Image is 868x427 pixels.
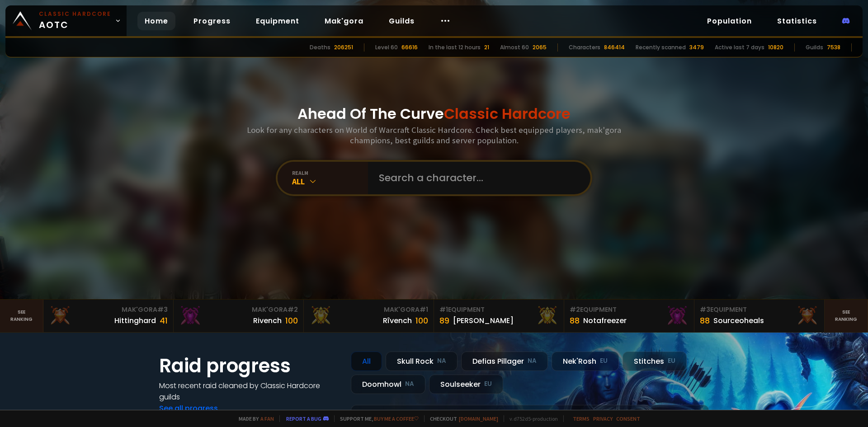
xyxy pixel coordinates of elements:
[243,125,625,145] h3: Look for any characters on World of Warcraft Classic Hardcore. Check best equipped players, mak'g...
[375,43,398,52] div: Level 60
[484,380,492,389] small: EU
[310,43,330,52] div: Deaths
[159,403,218,413] a: See all progress
[351,375,425,394] div: Doomhowl
[159,380,340,403] h4: Most recent raid cleaned by Classic Hardcore guilds
[484,43,489,52] div: 21
[616,415,640,422] a: Consent
[439,305,558,314] div: Equipment
[114,315,156,326] div: Hittinghard
[570,305,689,314] div: Equipment
[186,12,238,30] a: Progress
[5,5,127,36] a: Classic HardcoreAOTC
[573,415,590,422] a: Terms
[600,357,608,366] small: EU
[317,12,371,30] a: Mak'gora
[713,315,764,326] div: Sourceoheals
[157,305,168,314] span: # 3
[500,43,529,52] div: Almost 60
[420,305,428,314] span: # 1
[334,43,353,52] div: 206251
[43,300,174,332] a: Mak'Gora#3Hittinghard41
[160,314,168,327] div: 41
[253,315,282,326] div: Rivench
[528,357,537,366] small: NA
[39,10,111,32] span: AOTC
[292,176,368,187] div: All
[439,314,449,327] div: 89
[260,415,274,422] a: a fan
[504,415,558,422] span: v. d752d5 - production
[593,415,613,422] a: Privacy
[700,314,710,327] div: 88
[570,305,580,314] span: # 2
[401,43,418,52] div: 66616
[694,300,825,332] a: #3Equipment88Sourceoheals
[288,305,298,314] span: # 2
[439,305,448,314] span: # 1
[570,314,580,327] div: 88
[309,305,428,314] div: Mak'Gora
[373,162,580,194] input: Search a character...
[434,300,564,332] a: #1Equipment89[PERSON_NAME]
[386,352,458,371] div: Skull Rock
[806,43,823,52] div: Guilds
[715,43,764,52] div: Active last 7 days
[569,43,600,52] div: Characters
[700,12,759,30] a: Population
[533,43,547,52] div: 2065
[770,12,824,30] a: Statistics
[668,357,675,366] small: EU
[444,103,571,124] span: Classic Hardcore
[768,43,783,52] div: 10820
[292,169,368,176] div: realm
[453,315,514,326] div: [PERSON_NAME]
[552,352,619,371] div: Nek'Rosh
[623,352,687,371] div: Stitches
[689,43,704,52] div: 3479
[700,305,819,314] div: Equipment
[636,43,686,52] div: Recently scanned
[383,315,412,326] div: Rîvench
[286,415,321,422] a: Report a bug
[351,352,382,371] div: All
[415,314,428,327] div: 100
[405,380,414,389] small: NA
[382,12,422,30] a: Guilds
[424,415,498,422] span: Checkout
[429,43,481,52] div: In the last 12 hours
[174,300,304,332] a: Mak'Gora#2Rivench100
[459,415,498,422] a: [DOMAIN_NAME]
[233,415,274,422] span: Made by
[297,103,571,125] h1: Ahead Of The Curve
[825,300,868,332] a: Seeranking
[827,43,840,52] div: 7538
[374,415,419,422] a: Buy me a coffee
[137,12,175,30] a: Home
[249,12,307,30] a: Equipment
[49,305,168,314] div: Mak'Gora
[159,352,340,380] h1: Raid progress
[700,305,710,314] span: # 3
[179,305,298,314] div: Mak'Gora
[461,352,548,371] div: Defias Pillager
[334,415,419,422] span: Support me,
[437,357,446,366] small: NA
[564,300,694,332] a: #2Equipment88Notafreezer
[604,43,625,52] div: 846414
[583,315,627,326] div: Notafreezer
[285,314,298,327] div: 100
[304,300,434,332] a: Mak'Gora#1Rîvench100
[429,375,503,394] div: Soulseeker
[39,10,111,18] small: Classic Hardcore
